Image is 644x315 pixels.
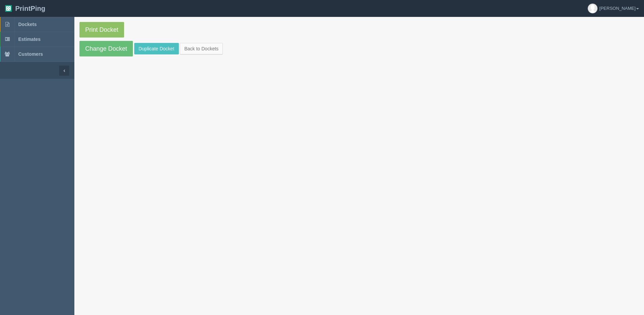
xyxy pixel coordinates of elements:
span: Estimates [18,37,41,42]
span: Customers [18,51,43,57]
a: Print Docket [79,22,124,38]
img: logo-3e63b451c926e2ac314895c53de4908e5d424f24456219fb08d385ab2e579770.png [5,5,12,12]
a: Change Docket [79,41,133,56]
img: avatar_default-7531ab5dedf162e01f1e0bb0964e6a185e93c5c22dfe317fb01d7f8cd2b1632c.jpg [588,4,597,13]
a: Duplicate Docket [134,43,179,54]
a: Back to Dockets [180,43,223,54]
span: Dockets [18,22,37,27]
